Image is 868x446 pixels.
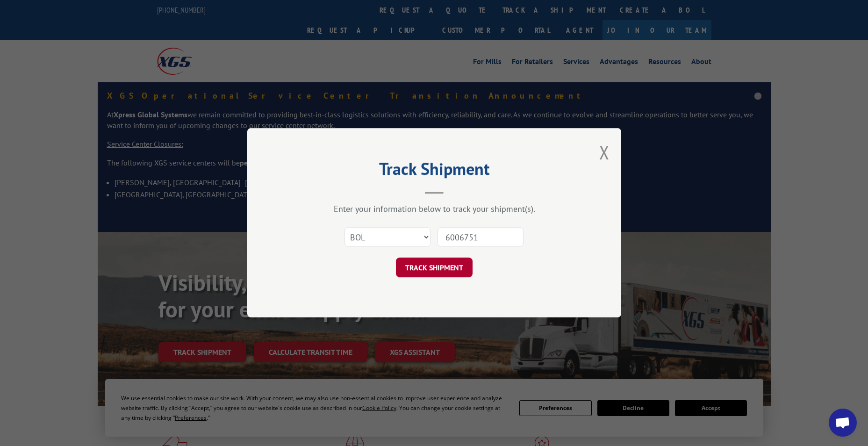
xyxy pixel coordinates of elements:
[294,204,574,215] div: Enter your information below to track your shipment(s).
[599,140,610,165] button: Close modal
[438,228,524,247] input: Number(s)
[829,409,857,437] a: Open chat
[294,162,574,180] h2: Track Shipment
[396,258,473,278] button: TRACK SHIPMENT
